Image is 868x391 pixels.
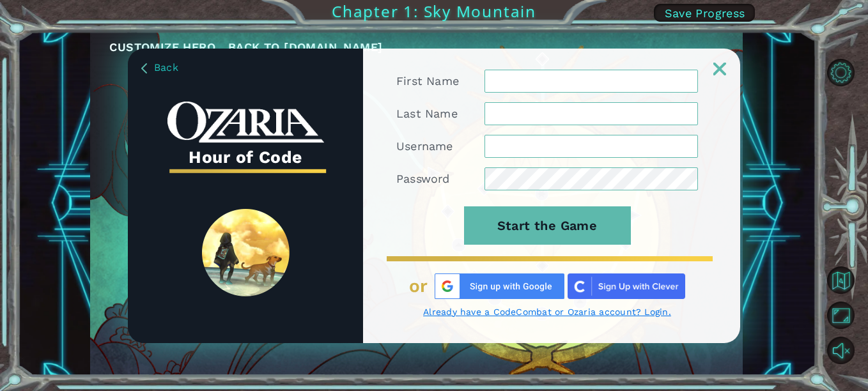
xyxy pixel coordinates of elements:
[167,143,324,171] h3: Hour of Code
[713,63,726,75] img: ExitButton_Dusk.png
[435,273,564,299] img: Google%20Sign%20Up.png
[202,209,290,296] img: SpiritLandReveal.png
[396,73,459,89] label: First Name
[396,106,458,121] label: Last Name
[396,139,453,154] label: Username
[464,206,631,245] button: Start the Game
[409,276,428,296] span: or
[396,171,450,187] label: Password
[141,63,147,73] img: BackArrow_Dusk.png
[154,61,178,73] span: Back
[167,102,324,143] img: whiteOzariaWordmark.png
[568,273,685,299] img: clever_sso_button@2x.png
[396,306,698,318] a: Already have a CodeCombat or Ozaria account? Login.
